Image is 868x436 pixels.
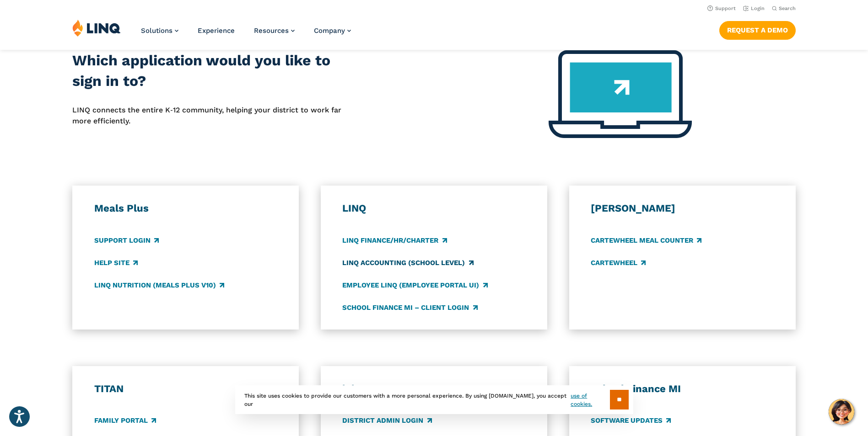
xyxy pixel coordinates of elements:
[719,19,796,39] nav: Button Navigation
[591,383,774,395] h3: School Finance MI
[72,105,361,127] p: LINQ connects the entire K‑12 community, helping your district to work far more efficiently.
[342,383,525,395] h3: iSite
[94,202,277,215] h3: Meals Plus
[719,21,796,39] a: Request a Demo
[235,385,633,414] div: This site uses cookies to provide our customers with a more personal experience. By using [DOMAIN...
[94,280,224,290] a: LINQ Nutrition (Meals Plus v10)
[342,235,447,245] a: LINQ Finance/HR/Charter
[254,27,289,35] span: Resources
[141,27,173,35] span: Solutions
[141,19,351,49] nav: Primary Navigation
[571,392,609,408] a: use of cookies.
[342,258,473,268] a: LINQ Accounting (school level)
[314,27,345,35] span: Company
[198,27,235,35] a: Experience
[94,258,138,268] a: Help Site
[72,50,361,92] h2: Which application would you like to sign in to?
[591,258,646,268] a: CARTEWHEEL
[772,5,796,12] button: Open Search Bar
[72,19,121,37] img: LINQ | K‑12 Software
[342,303,477,313] a: School Finance MI – Client Login
[342,280,487,290] a: Employee LINQ (Employee Portal UI)
[591,202,774,215] h3: [PERSON_NAME]
[94,383,277,395] h3: TITAN
[141,27,178,35] a: Solutions
[94,235,159,245] a: Support Login
[314,27,351,35] a: Company
[254,27,295,35] a: Resources
[707,5,736,11] a: Support
[829,399,854,425] button: Hello, have a question? Let’s chat.
[779,5,796,11] span: Search
[342,202,525,215] h3: LINQ
[591,235,701,245] a: CARTEWHEEL Meal Counter
[743,5,765,11] a: Login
